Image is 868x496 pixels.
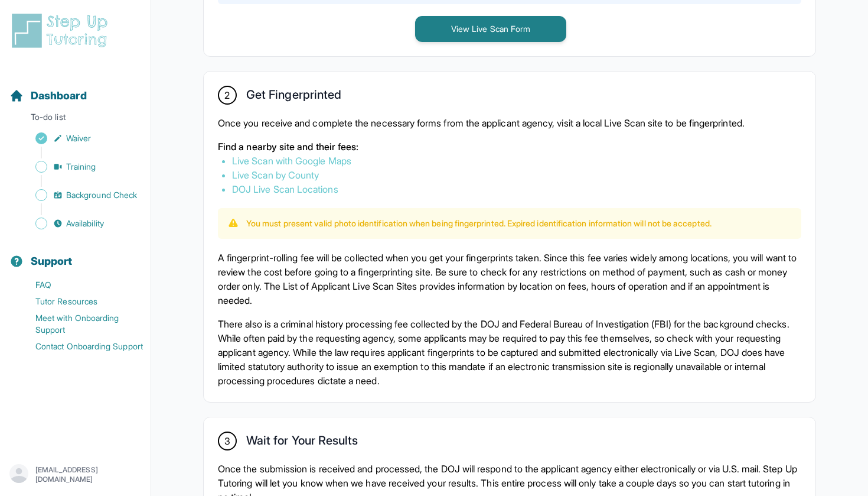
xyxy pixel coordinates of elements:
button: [EMAIL_ADDRESS][DOMAIN_NAME] [9,464,141,485]
button: Support [5,234,146,274]
a: Background Check [9,187,151,203]
p: [EMAIL_ADDRESS][DOMAIN_NAME] [35,465,141,484]
span: Training [66,161,96,173]
a: Availability [9,215,151,232]
a: Live Scan by County [232,169,319,181]
span: 2 [224,88,230,102]
button: Dashboard [5,69,146,109]
span: Waiver [66,132,91,144]
a: Meet with Onboarding Support [9,310,151,338]
p: To-do list [5,111,146,128]
p: Once you receive and complete the necessary forms from the applicant agency, visit a local Live S... [218,116,801,130]
a: Live Scan with Google Maps [232,155,351,167]
span: Dashboard [31,87,87,104]
h2: Get Fingerprinted [246,87,341,106]
span: Support [31,253,73,270]
span: Availability [66,218,104,229]
img: logo [9,12,115,50]
span: 3 [224,434,230,448]
h2: Wait for Your Results [246,433,358,452]
a: View Live Scan Form [415,22,566,34]
a: Training [9,158,151,175]
a: Dashboard [9,87,87,104]
a: FAQ [9,277,151,293]
p: A fingerprint-rolling fee will be collected when you get your fingerprints taken. Since this fee ... [218,251,801,307]
p: You must present valid photo identification when being fingerprinted. Expired identification info... [246,218,712,229]
p: Find a nearby site and their fees: [218,140,801,154]
a: DOJ Live Scan Locations [232,183,338,195]
p: There also is a criminal history processing fee collected by the DOJ and Federal Bureau of Invest... [218,317,801,388]
span: Background Check [66,189,137,201]
a: Waiver [9,130,151,147]
a: Contact Onboarding Support [9,338,151,355]
a: Tutor Resources [9,293,151,310]
button: View Live Scan Form [415,16,566,42]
